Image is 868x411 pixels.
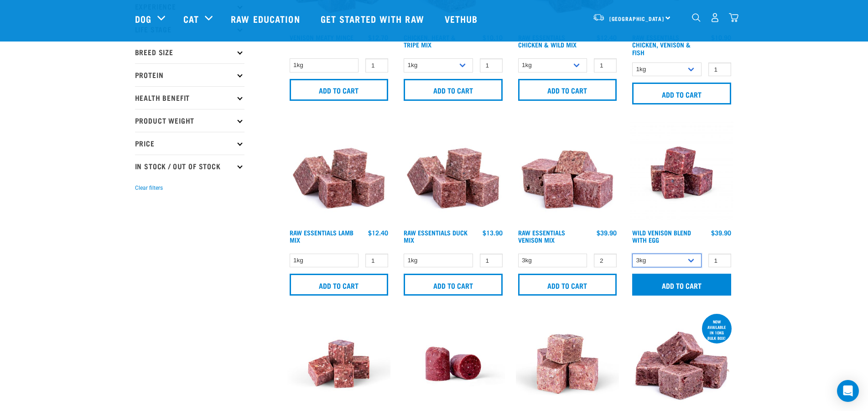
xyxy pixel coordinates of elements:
[729,13,738,22] img: home-icon@2x.png
[135,155,244,177] p: In Stock / Out Of Stock
[708,62,731,77] input: 1
[401,121,505,224] img: ?1041 RE Lamb Mix 01
[518,231,565,241] a: Raw Essentials Venison Mix
[518,274,617,296] input: Add to cart
[135,86,244,109] p: Health Benefit
[692,13,701,22] img: home-icon-1@2x.png
[290,79,389,101] input: Add to cart
[593,13,605,21] img: van-moving.png
[609,17,665,20] span: [GEOGRAPHIC_DATA]
[135,109,244,132] p: Product Weight
[480,58,503,73] input: 1
[368,229,388,236] div: $12.40
[632,231,691,241] a: Wild Venison Blend with Egg
[597,229,617,236] div: $39.90
[518,79,617,101] input: Add to cart
[594,254,617,268] input: 1
[711,229,731,236] div: $39.90
[365,58,388,73] input: 1
[710,13,720,22] img: user.png
[135,63,244,86] p: Protein
[312,0,436,37] a: Get started with Raw
[632,83,731,104] input: Add to cart
[290,274,389,296] input: Add to cart
[837,380,859,402] div: Open Intercom Messenger
[183,12,199,26] a: Cat
[135,132,244,155] p: Price
[404,231,468,241] a: Raw Essentials Duck Mix
[436,0,489,37] a: Vethub
[404,79,503,101] input: Add to cart
[632,274,731,296] input: Add to cart
[632,36,691,53] a: Raw Essentials Chicken, Venison & Fish
[483,229,503,236] div: $13.90
[365,254,388,268] input: 1
[135,12,151,26] a: Dog
[222,0,311,37] a: Raw Education
[702,315,732,345] div: now available in 10kg bulk box!
[708,254,731,268] input: 1
[135,41,244,63] p: Breed Size
[516,121,619,224] img: 1113 RE Venison Mix 01
[404,274,503,296] input: Add to cart
[290,231,353,241] a: Raw Essentials Lamb Mix
[287,121,391,224] img: ?1041 RE Lamb Mix 01
[594,58,617,73] input: 1
[630,121,733,224] img: Venison Egg 1616
[135,184,163,192] button: Clear filters
[480,254,503,268] input: 1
